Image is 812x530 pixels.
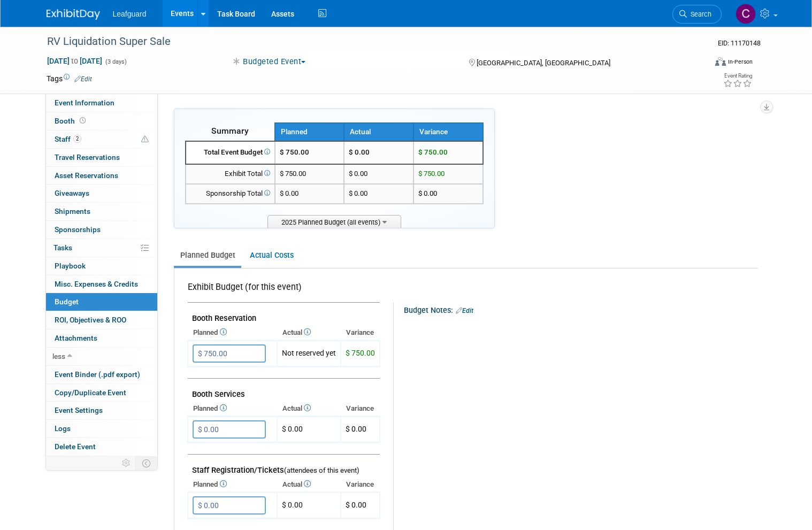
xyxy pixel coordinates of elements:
[55,316,126,324] span: ROI, Objectives & ROO
[46,185,157,202] a: Giveaways
[47,9,100,20] img: ExhibitDay
[188,401,277,416] th: Planned
[284,466,359,474] span: (attendees of this event)
[418,170,445,178] span: $ 750.00
[346,349,375,357] span: $ 750.00
[55,370,140,379] span: Event Binder (.pdf export)
[723,73,752,79] div: Event Rating
[55,153,120,162] span: Travel Reservations
[267,215,401,228] span: 2025 Planned Budget (all events)
[55,171,118,180] span: Asset Reservations
[46,94,157,112] a: Event Information
[277,401,341,416] th: Actual
[55,334,97,342] span: Attachments
[341,325,380,340] th: Variance
[46,384,157,402] a: Copy/Duplicate Event
[52,352,65,360] span: less
[55,297,79,306] span: Budget
[46,112,157,130] a: Booth
[46,167,157,185] a: Asset Reservations
[46,203,157,220] a: Shipments
[55,442,96,451] span: Delete Event
[277,477,341,492] th: Actual
[46,311,157,329] a: ROI, Objectives & ROO
[55,225,101,234] span: Sponsorships
[55,262,86,270] span: Playbook
[418,189,437,197] span: $ 0.00
[280,170,306,178] span: $ 750.00
[344,164,413,184] td: $ 0.00
[46,221,157,239] a: Sponsorships
[341,401,380,416] th: Variance
[341,477,380,492] th: Variance
[413,123,483,141] th: Variance
[727,58,753,66] div: In-Person
[672,5,722,24] a: Search
[404,302,757,316] div: Budget Notes:
[104,58,127,65] span: (3 days)
[55,424,71,433] span: Logs
[135,456,157,470] td: Toggle Event Tabs
[141,135,149,144] span: Potential Scheduling Conflict -- at least one attendee is tagged in another overlapping event.
[277,416,341,442] td: $ 0.00
[190,148,270,158] div: Total Event Budget
[55,280,138,288] span: Misc. Expenses & Credits
[418,148,448,156] span: $ 750.00
[74,75,92,83] a: Edit
[190,189,270,199] div: Sponsorship Total
[243,245,300,265] a: Actual Costs
[46,348,157,365] a: less
[687,10,711,18] span: Search
[53,243,72,252] span: Tasks
[46,275,157,293] a: Misc. Expenses & Credits
[46,438,157,456] a: Delete Event
[188,454,380,477] td: Staff Registration/Tickets
[46,130,157,148] a: Staff2
[344,141,413,164] td: $ 0.00
[736,4,756,24] img: Colleen Kenney
[477,59,610,67] span: [GEOGRAPHIC_DATA], [GEOGRAPHIC_DATA]
[188,477,277,492] th: Planned
[275,123,344,141] th: Planned
[46,329,157,347] a: Attachments
[188,325,277,340] th: Planned
[43,32,693,51] div: RV Liquidation Super Sale
[46,420,157,437] a: Logs
[46,366,157,383] a: Event Binder (.pdf export)
[715,57,726,66] img: Format-Inperson.png
[55,406,103,414] span: Event Settings
[55,117,88,125] span: Booth
[46,239,157,257] a: Tasks
[188,302,380,325] td: Booth Reservation
[648,56,753,72] div: Event Format
[55,98,114,107] span: Event Information
[718,39,761,47] span: Event ID: 11170148
[456,307,473,314] a: Edit
[55,135,81,143] span: Staff
[47,73,92,84] td: Tags
[277,492,341,518] td: $ 0.00
[211,126,249,136] span: Summary
[188,281,376,299] div: Exhibit Budget (for this event)
[190,169,270,179] div: Exhibit Total
[277,325,341,340] th: Actual
[113,10,147,18] span: Leafguard
[188,378,380,401] td: Booth Services
[346,501,366,509] span: $ 0.00
[73,135,81,143] span: 2
[70,57,80,65] span: to
[47,56,103,66] span: [DATE] [DATE]
[117,456,136,470] td: Personalize Event Tab Strip
[277,340,341,366] td: Not reserved yet
[78,117,88,125] span: Booth not reserved yet
[227,56,310,67] button: Budgeted Event
[46,257,157,275] a: Playbook
[46,402,157,419] a: Event Settings
[346,425,366,433] span: $ 0.00
[55,388,126,397] span: Copy/Duplicate Event
[344,184,413,204] td: $ 0.00
[280,189,298,197] span: $ 0.00
[55,189,89,197] span: Giveaways
[55,207,90,216] span: Shipments
[46,149,157,166] a: Travel Reservations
